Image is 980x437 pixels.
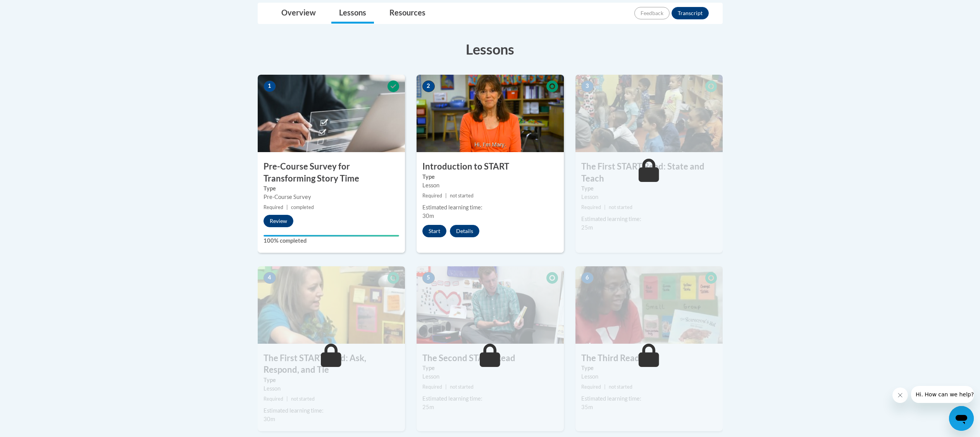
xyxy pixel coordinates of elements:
a: Overview [274,3,324,24]
span: 30m [422,213,434,219]
span: Required [581,384,601,390]
span: not started [291,396,315,402]
h3: The First START Read: State and Teach [575,161,723,185]
label: 100% completed [264,236,399,245]
span: not started [450,193,474,199]
img: Course Image [258,75,405,152]
h3: Introduction to START [417,161,564,173]
span: 25m [581,224,593,231]
label: Type [581,364,717,372]
iframe: Button to launch messaging window [949,406,974,431]
span: Required [264,396,283,402]
span: not started [450,384,474,390]
div: Estimated learning time: [422,394,558,403]
span: 25m [422,404,434,410]
button: Review [264,215,293,227]
span: | [604,204,606,210]
img: Course Image [575,266,723,344]
div: Pre-Course Survey [264,193,399,201]
div: Lesson [264,384,399,393]
a: Lessons [331,3,374,24]
h3: The Second START Read [417,352,564,364]
div: Estimated learning time: [581,215,717,223]
img: Course Image [575,75,723,152]
div: Estimated learning time: [422,203,558,212]
span: not started [609,204,632,210]
span: not started [609,384,632,390]
img: Course Image [417,75,564,152]
span: 5 [422,272,435,284]
a: Resources [382,3,433,24]
div: Lesson [581,372,717,381]
div: Lesson [422,181,558,190]
h3: The First START Read: Ask, Respond, and Tie [258,352,405,376]
div: Your progress [264,235,399,236]
div: Lesson [581,193,717,201]
label: Type [422,364,558,372]
span: | [604,384,606,390]
div: Estimated learning time: [264,406,399,415]
span: | [445,384,447,390]
span: | [286,396,288,402]
button: Feedback [634,7,670,19]
button: Details [450,225,479,237]
span: Required [422,193,442,199]
span: 1 [264,81,276,92]
button: Start [422,225,446,237]
span: 30m [264,416,275,422]
span: 6 [581,272,594,284]
label: Type [264,376,399,384]
label: Type [264,184,399,193]
span: completed [291,204,314,210]
img: Course Image [258,266,405,344]
span: Required [581,204,601,210]
h3: The Third Read [575,352,723,364]
span: 2 [422,81,435,92]
iframe: Close message [892,387,908,403]
iframe: Message from company [911,386,974,403]
span: | [445,193,447,199]
span: 4 [264,272,276,284]
span: 3 [581,81,594,92]
h3: Lessons [258,39,723,59]
span: | [286,204,288,210]
span: Required [422,384,442,390]
h3: Pre-Course Survey for Transforming Story Time [258,161,405,185]
button: Transcript [672,7,709,19]
span: Required [264,204,283,210]
span: 35m [581,404,593,410]
label: Type [581,184,717,193]
div: Lesson [422,372,558,381]
img: Course Image [417,266,564,344]
div: Estimated learning time: [581,394,717,403]
label: Type [422,173,558,181]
